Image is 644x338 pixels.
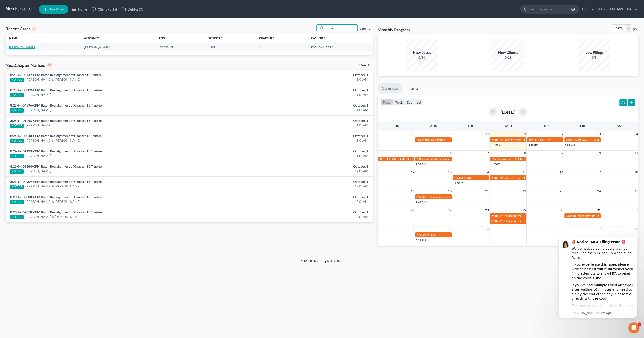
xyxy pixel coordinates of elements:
[492,55,524,60] div: 0/15
[405,99,414,105] button: day
[252,199,368,204] div: 12:01AM
[252,118,368,123] div: October, 1
[534,138,552,141] span: D/L POC (Clay)
[166,37,168,40] i: unfold_more
[10,108,24,113] div: NOTICE
[99,37,102,40] i: unfold_more
[561,226,564,232] span: 6
[89,5,119,13] a: Client Portal
[307,43,373,51] td: 8:25-bk-07239
[255,43,307,51] td: 7
[417,233,421,237] span: 12a
[406,55,438,60] div: 0/10
[636,131,638,137] span: 4
[204,43,255,51] td: FLMB
[459,176,472,180] span: D/L to OBJ
[385,157,425,161] span: [PERSON_NAME] Burgers at Elks
[10,164,102,168] a: 8:23-bk-05184-CPM Batch Reassignment of Chapter 13 Trustee
[6,62,52,68] div: NextChapter Notices
[634,169,638,175] span: 18
[25,169,51,173] a: [PERSON_NAME]
[636,226,638,232] span: 8
[32,27,36,31] div: 1
[422,195,469,199] span: D/L to Challenge Dischargeability (Clay)
[252,77,368,82] div: 1:01AM
[405,83,423,93] a: Tasks
[449,151,452,156] span: 6
[596,188,601,194] span: 24
[311,36,326,40] a: Case Nounfold_more
[485,207,489,213] span: 28
[378,27,410,32] h3: Monthly Progress
[447,207,452,213] span: 27
[252,73,368,77] div: October, 1
[617,124,623,128] span: Sat
[415,238,426,241] a: +7 more
[412,226,415,232] span: 2
[569,214,636,218] span: 341(a) meeting for [PERSON_NAME] [PERSON_NAME]
[524,131,526,137] span: 1
[499,138,543,141] span: 341(a) meeting for [PERSON_NAME]
[559,207,564,213] span: 30
[486,151,489,156] span: 7
[252,169,368,173] div: 12:01AM
[491,219,498,223] span: 2:30p
[410,188,415,194] span: 19
[527,143,538,146] a: +6 more
[25,215,80,219] a: [PERSON_NAME] & [PERSON_NAME]
[252,179,368,184] div: October, 1
[190,259,454,267] div: 2025 © NextChapterBK, INC
[25,108,51,112] a: [PERSON_NAME]
[80,43,155,51] td: [PERSON_NAME]
[10,169,24,174] div: NOTICE
[499,176,543,180] span: 341(a) meeting for [PERSON_NAME]
[10,210,102,214] a: 8:23-bk-02878-CPM Batch Reassignment of Chapter 13 Trustee
[634,188,638,194] span: 25
[252,164,368,169] div: October, 1
[500,109,516,114] h2: [DATE]
[522,188,526,194] span: 22
[25,77,80,82] a: [PERSON_NAME] & [PERSON_NAME]
[496,157,565,161] span: Hearing for [PERSON_NAME], 3rd and [PERSON_NAME]
[10,215,24,219] div: NOTICE
[159,36,168,40] a: Typeunfold_more
[559,188,564,194] span: 23
[414,99,423,105] button: list
[10,180,102,184] a: 8:23-bk-02909-CPM Batch Reassignment of Chapter 13 Trustee
[10,73,102,77] a: 8:25-bk-06742-CPM Batch Reassignment of Chapter 13 Trustee
[580,124,585,128] span: Fri
[569,138,608,141] span: [PERSON_NAME]'S SCHEDULE
[410,207,415,213] span: 26
[491,157,496,161] span: 10a
[580,5,595,13] a: Help
[566,138,569,141] span: 8a
[47,63,52,67] div: 10
[252,123,368,128] div: 1:01AM
[447,188,452,194] span: 20
[578,55,610,60] div: 0/5
[10,149,102,153] a: 8:24-bk-04123-CPM Batch Reassignment of Chapter 13 Trustee
[70,5,89,13] a: Home
[492,50,524,55] div: New Clients
[524,151,526,156] span: 8
[155,43,204,51] td: Individual
[252,134,368,138] div: October, 1
[485,131,489,137] span: 30
[252,103,368,108] div: October, 1
[25,123,51,128] a: [PERSON_NAME]
[252,184,368,189] div: 12:01AM
[598,226,601,232] span: 7
[422,233,435,237] span: D/L to OBJ
[490,143,500,146] a: +4 more
[410,131,415,137] span: 28
[25,138,80,143] a: [PERSON_NAME] & [PERSON_NAME]
[252,88,368,92] div: October, 1
[415,200,426,203] a: +6 more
